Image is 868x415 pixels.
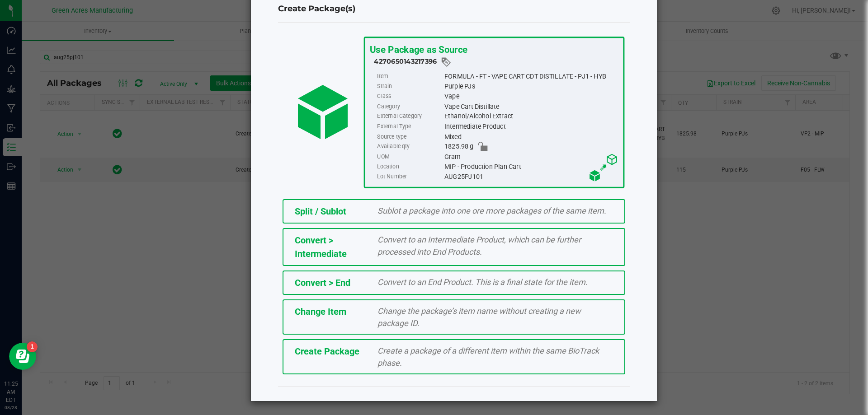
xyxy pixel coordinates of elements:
[377,172,442,182] label: Lot Number
[444,121,618,131] div: Intermediate Product
[377,92,442,102] label: Class
[444,142,473,152] span: 1825.98 g
[295,277,350,288] span: Convert > End
[278,3,630,15] h4: Create Package(s)
[444,112,618,121] div: Ethanol/Alcohol Extract
[444,71,618,81] div: FORMULA - FT - VAPE CART CDT DISTILLATE - PJ1 - HYB
[369,44,467,55] span: Use Package as Source
[377,306,581,328] span: Change the package’s item name without creating a new package ID.
[444,81,618,91] div: Purple PJs
[295,306,346,317] span: Change Item
[444,132,618,142] div: Mixed
[377,71,442,81] label: Item
[295,206,346,217] span: Split / Sublot
[295,235,347,259] span: Convert > Intermediate
[295,346,359,357] span: Create Package
[377,346,599,368] span: Create a package of a different item within the same BioTrack phase.
[444,172,618,182] div: AUG25PJ101
[377,142,442,152] label: Available qty
[377,162,442,172] label: Location
[377,206,606,215] span: Sublot a package into one ore more packages of the same item.
[377,102,442,112] label: Category
[377,121,442,131] label: External Type
[374,56,618,68] div: 4270650143217396
[444,102,618,112] div: Vape Cart Distillate
[377,112,442,121] label: External Category
[444,92,618,102] div: Vape
[444,162,618,172] div: MIP - Production Plan Cart
[377,81,442,91] label: Strain
[27,341,38,352] iframe: Resource center unread badge
[444,152,618,162] div: Gram
[377,235,581,256] span: Convert to an Intermediate Product, which can be further processed into End Products.
[377,132,442,142] label: Source type
[377,277,588,287] span: Convert to an End Product. This is a final state for the item.
[377,152,442,162] label: UOM
[9,343,36,370] iframe: Resource center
